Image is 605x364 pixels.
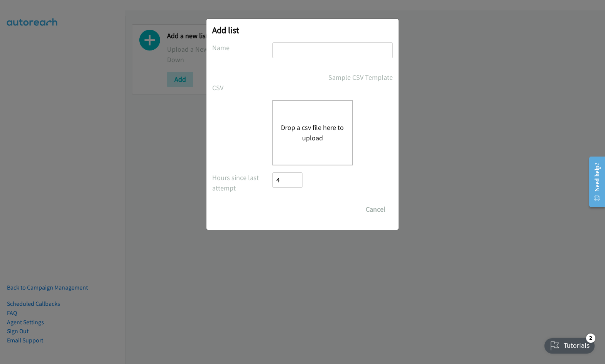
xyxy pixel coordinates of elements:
a: Sample CSV Template [328,72,393,83]
iframe: Resource Center [583,151,605,212]
label: Hours since last attempt [212,172,272,193]
button: Drop a csv file here to upload [281,122,344,143]
label: Name [212,42,272,53]
button: Cancel [358,202,393,217]
h2: Add list [212,25,393,35]
iframe: Checklist [540,330,599,358]
label: CSV [212,83,272,93]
